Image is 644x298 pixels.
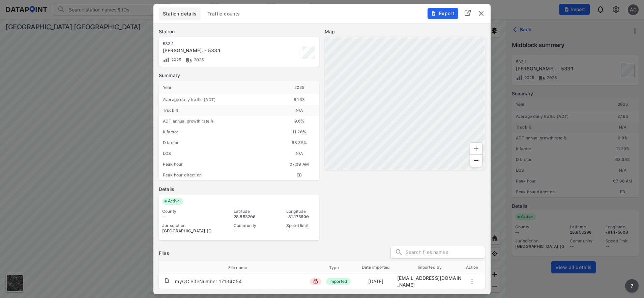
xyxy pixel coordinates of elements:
div: 11.20% [279,127,319,137]
label: Summary [159,72,319,79]
div: N/A [279,148,319,159]
div: Peak hour [159,159,279,170]
div: Peak hour direction [159,170,279,180]
div: 07:00 AM [279,159,319,170]
img: Volume count [163,57,170,63]
th: Imported by [397,261,463,274]
span: Type [329,265,348,271]
div: -- [162,214,211,220]
img: lock_close.8fab59a9.svg [313,279,318,284]
div: 8,163 [279,94,319,105]
h3: Files [159,250,169,257]
svg: Zoom In [472,145,480,153]
input: Search files names [406,247,485,258]
div: K factor [159,127,279,137]
div: EB [279,170,319,180]
span: Traffic counts [207,10,240,17]
svg: Zoom Out [472,157,480,165]
button: Export [428,8,458,19]
div: N/A [279,105,319,116]
div: ADT annual growth rate % [159,116,279,127]
div: 533.1 [163,41,266,46]
span: File name [228,265,256,271]
img: File%20-%20Download.70cf71cd.svg [431,11,436,16]
img: file.af1f9d02.svg [164,278,170,283]
span: Export [431,10,454,17]
div: 63.35% [279,137,319,148]
div: Speed limit [286,223,316,228]
span: Station details [163,10,197,17]
th: Action [462,261,482,274]
label: Details [159,186,319,193]
div: 2025 [279,81,319,94]
div: Truck % [159,105,279,116]
div: migration@data-point.io [397,275,463,288]
span: Imported [326,278,351,285]
img: close.efbf2170.svg [477,9,485,18]
div: Zoom In [470,142,482,155]
div: Longitude [286,209,316,214]
div: Latitude [234,209,263,214]
div: -- [286,228,316,234]
span: ? [629,282,635,290]
div: 28.853200 [234,214,263,220]
div: 0.0 % [279,116,319,127]
label: Map [325,28,485,35]
button: delete [477,9,485,18]
div: LOS [159,148,279,159]
div: Average daily traffic (ADT) [159,94,279,105]
div: Year [159,81,279,94]
img: Vehicle class [185,57,192,63]
div: D factor [159,137,279,148]
div: myQC SiteNumber 17134054 [175,278,242,285]
div: Jurisdiction [162,223,211,228]
img: full_screen.b7bf9a36.svg [464,9,472,17]
div: -81.175600 [286,214,316,220]
div: -- [234,228,263,234]
label: Station [159,28,319,35]
span: 2025 [192,57,204,62]
button: more [625,279,639,293]
div: Doyle Rd. - 533.1 [163,47,266,54]
span: Active [165,198,183,205]
div: Community [234,223,263,228]
div: Zoom Out [470,154,482,167]
div: [GEOGRAPHIC_DATA] [GEOGRAPHIC_DATA] [162,228,211,234]
div: basic tabs example [159,7,485,20]
th: Date imported [355,261,397,274]
span: 2025 [170,57,181,62]
div: County [162,209,211,214]
td: [DATE] [355,275,397,288]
